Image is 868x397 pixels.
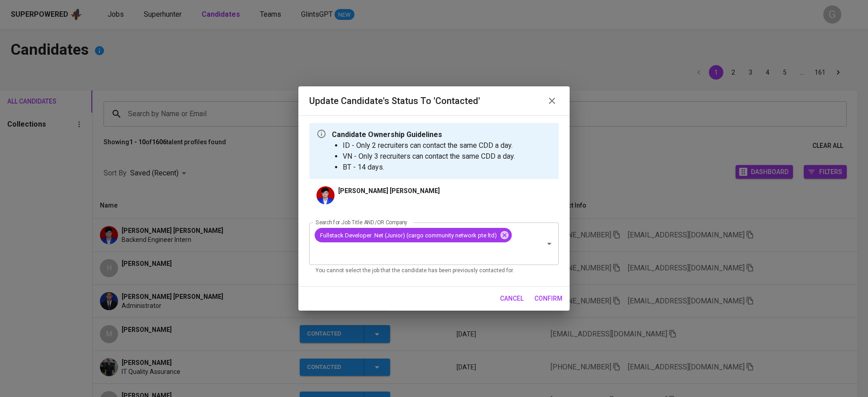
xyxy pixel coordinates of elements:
[316,186,335,204] img: 88fd65448ce4e4d63b4c28e108d48d7a.jpg
[343,162,515,173] li: BT - 14 days.
[315,231,502,240] span: Fullstack Developer .Net (Junior) (cargo community network pte ltd)
[309,94,480,108] h6: Update Candidate's Status to 'Contacted'
[315,228,512,242] div: Fullstack Developer .Net (Junior) (cargo community network pte ltd)
[496,290,527,307] button: cancel
[343,151,515,162] li: VN - Only 3 recruiters can contact the same CDD a day.
[543,237,556,250] button: Open
[534,293,562,304] span: confirm
[343,140,515,151] li: ID - Only 2 recruiters can contact the same CDD a day.
[500,293,524,304] span: cancel
[316,266,552,275] p: You cannot select the job that the candidate has been previously contacted for.
[332,129,515,140] p: Candidate Ownership Guidelines
[338,186,440,195] p: [PERSON_NAME] [PERSON_NAME]
[531,290,566,307] button: confirm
